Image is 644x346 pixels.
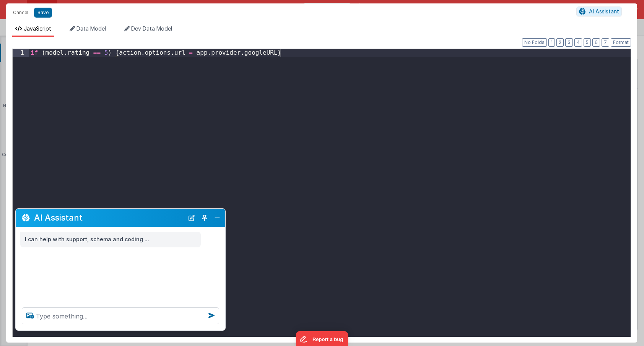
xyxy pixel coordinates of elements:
[584,38,591,47] button: 5
[574,38,582,47] button: 4
[131,25,172,32] span: Dev Data Model
[212,213,222,223] button: Close
[548,38,555,47] button: 1
[611,38,631,47] button: Format
[76,25,106,32] span: Data Model
[592,38,600,47] button: 6
[556,38,564,47] button: 2
[13,49,29,57] div: 1
[522,38,547,47] button: No Folds
[25,235,196,244] p: I can help with support, schema and coding ...
[199,213,210,223] button: Toggle Pin
[589,8,619,15] span: AI Assistant
[34,8,52,18] button: Save
[24,25,51,32] span: JavaScript
[34,213,184,222] h2: AI Assistant
[565,38,573,47] button: 3
[9,7,32,18] button: Cancel
[576,6,622,16] button: AI Assistant
[186,213,197,223] button: New Chat
[602,38,609,47] button: 7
